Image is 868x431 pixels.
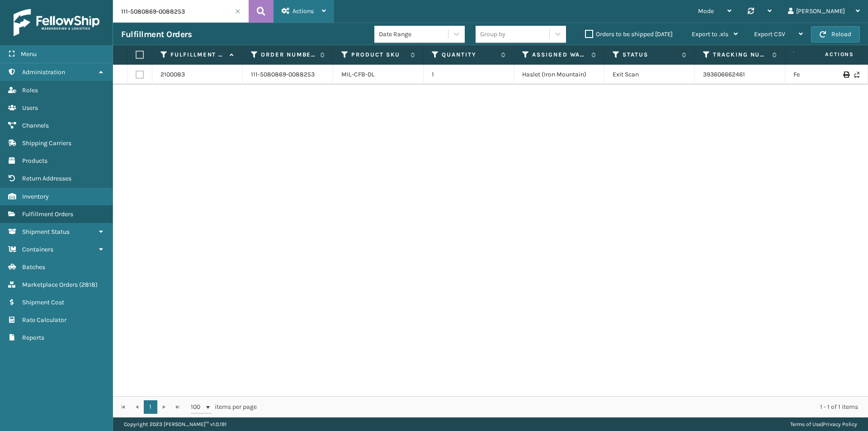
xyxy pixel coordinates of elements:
[22,316,66,324] span: Rate Calculator
[442,51,496,59] label: Quantity
[703,71,745,78] a: 393606662461
[22,139,71,147] span: Shipping Carriers
[754,30,785,38] span: Export CSV
[22,246,53,253] span: Containers
[22,104,38,112] span: Users
[713,51,768,59] label: Tracking Number
[797,47,859,62] span: Actions
[160,70,185,79] a: 2100083
[823,421,857,427] a: Privacy Policy
[251,70,315,79] a: 111-5080869-0088253
[811,26,860,43] button: Reload
[698,7,714,15] span: Mode
[604,65,695,85] td: Exit Scan
[22,210,73,218] span: Fulfillment Orders
[22,175,71,182] span: Return Addresses
[790,421,821,427] a: Terms of Use
[22,86,38,94] span: Roles
[124,417,226,431] p: Copyright 2023 [PERSON_NAME]™ v 1.0.191
[22,193,49,200] span: Inventory
[121,29,192,40] h3: Fulfillment Orders
[191,403,204,412] span: 100
[22,263,45,271] span: Batches
[22,157,47,165] span: Products
[144,400,157,414] a: 1
[424,65,514,85] td: 1
[269,403,858,412] div: 1 - 1 of 1 items
[585,30,673,38] label: Orders to be shipped [DATE]
[854,71,859,78] i: Never Shipped
[22,122,49,129] span: Channels
[379,29,449,39] div: Date Range
[170,51,225,59] label: Fulfillment Order Id
[514,65,604,85] td: Haslet (Iron Mountain)
[843,71,849,78] i: Print Label
[532,51,587,59] label: Assigned Warehouse
[22,334,44,341] span: Reports
[261,51,316,59] label: Order Number
[79,281,98,289] span: ( 2818 )
[21,50,37,58] span: Menu
[351,51,406,59] label: Product SKU
[22,298,64,306] span: Shipment Cost
[623,51,677,59] label: Status
[790,417,857,431] div: |
[14,9,99,36] img: logo
[480,29,505,39] div: Group by
[692,30,728,38] span: Export to .xls
[292,7,314,15] span: Actions
[22,68,65,76] span: Administration
[341,71,375,78] a: MIL-CFB-DL
[22,281,78,289] span: Marketplace Orders
[191,400,257,414] span: items per page
[22,228,70,236] span: Shipment Status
